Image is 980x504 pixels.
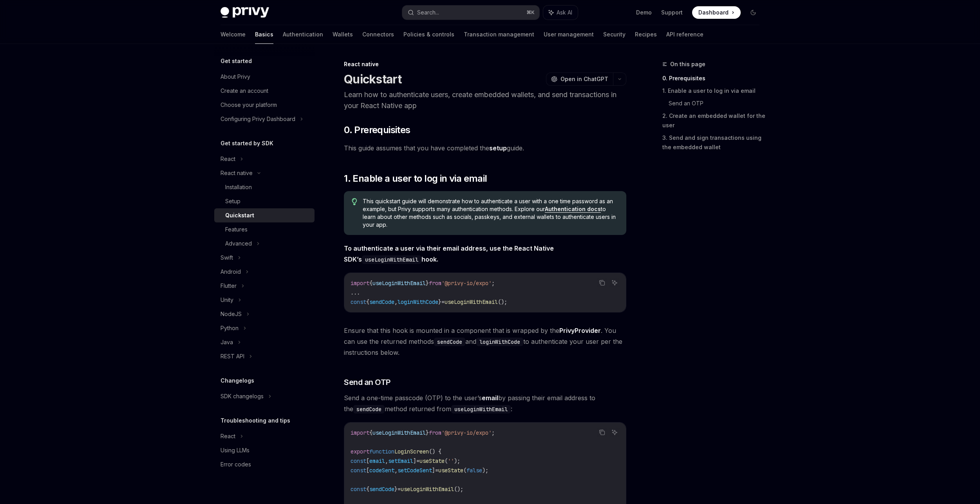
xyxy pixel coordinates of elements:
span: LoginScreen [394,448,429,455]
span: [ [366,467,369,474]
h1: Quickstart [344,72,402,86]
code: sendCode [353,405,385,414]
span: () { [429,448,441,455]
span: ⌘ K [526,9,535,16]
a: 0. Prerequisites [662,72,766,85]
a: 3. Send and sign transactions using the embedded wallet [662,132,766,154]
span: { [369,280,372,287]
a: Choose your platform [214,98,315,112]
span: import [351,280,369,287]
strong: To authenticate a user via their email address, use the React Native SDK’s hook. [344,244,554,263]
a: Send an OTP [669,97,766,110]
span: useState [438,467,463,474]
span: ); [482,467,488,474]
div: Features [225,225,248,234]
a: Support [661,9,683,16]
a: Using LLMs [214,443,315,457]
div: SDK changelogs [221,392,264,401]
a: User management [544,25,594,44]
div: Setup [225,197,240,206]
div: REST API [221,352,244,361]
div: Advanced [225,239,252,248]
img: dark logo [221,7,269,18]
span: (); [454,486,463,493]
span: codeSent [369,467,394,474]
span: const [351,467,366,474]
span: [ [366,457,369,464]
h5: Changelogs [221,376,254,385]
span: ; [492,429,495,436]
code: useLoginWithEmail [362,255,421,264]
a: Setup [214,194,315,208]
button: Search...⌘K [402,5,539,20]
span: Send a one-time passcode (OTP) to the user’s by passing their email address to the method returne... [344,392,626,414]
span: false [466,467,482,474]
p: Learn how to authenticate users, create embedded wallets, and send transactions in your React Nat... [344,89,626,111]
span: Ensure that this hook is mounted in a component that is wrapped by the . You can use the returned... [344,325,626,358]
a: PrivyProvider [559,327,601,335]
a: Create an account [214,84,315,98]
div: About Privy [221,72,250,81]
span: { [366,298,369,305]
a: Dashboard [692,6,741,19]
span: } [426,429,429,436]
span: from [429,280,441,287]
code: useLoginWithEmail [451,405,511,414]
span: { [366,486,369,493]
div: Quickstart [225,211,254,220]
a: Authentication docs [545,206,601,213]
a: 2. Create an embedded wallet for the user [662,110,766,132]
h5: Get started by SDK [221,139,273,148]
a: Transaction management [464,25,534,44]
a: Installation [214,180,315,194]
div: Using LLMs [221,446,250,455]
span: useLoginWithEmail [372,280,426,287]
button: Open in ChatGPT [546,72,613,86]
span: '@privy-io/expo' [441,280,492,287]
span: sendCode [369,486,394,493]
button: Copy the contents from the code block [597,427,607,437]
div: Swift [221,253,233,262]
span: from [429,429,441,436]
span: On this page [670,60,705,69]
span: 1. Enable a user to log in via email [344,172,487,185]
code: loginWithCode [476,338,523,346]
strong: email [482,394,498,402]
div: Python [221,323,239,333]
span: useLoginWithEmail [401,486,454,493]
span: } [394,486,398,493]
span: Ask AI [557,9,572,16]
a: Welcome [221,25,246,44]
span: useLoginWithEmail [445,298,498,305]
span: function [369,448,394,455]
span: { [369,429,372,436]
span: = [416,457,419,464]
code: sendCode [434,338,465,346]
span: email [369,457,385,464]
div: Search... [417,8,439,17]
span: } [426,280,429,287]
span: ] [432,467,435,474]
span: setEmail [388,457,413,464]
h5: Get started [221,56,252,66]
span: ( [463,467,466,474]
span: ] [413,457,416,464]
div: Installation [225,182,252,192]
a: 1. Enable a user to log in via email [662,85,766,97]
a: Authentication [283,25,323,44]
a: Basics [255,25,273,44]
div: Error codes [221,460,251,469]
a: About Privy [214,70,315,84]
div: React [221,154,235,164]
span: 0. Prerequisites [344,124,410,136]
div: Android [221,267,241,276]
span: = [441,298,445,305]
span: const [351,457,366,464]
div: Java [221,338,233,347]
span: const [351,486,366,493]
div: NodeJS [221,309,242,319]
div: Choose your platform [221,100,277,110]
span: export [351,448,369,455]
div: Configuring Privy Dashboard [221,114,295,124]
span: import [351,429,369,436]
